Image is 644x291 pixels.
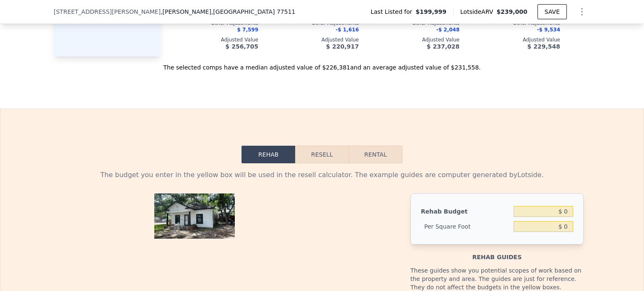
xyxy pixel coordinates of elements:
button: Show Options [574,3,590,20]
span: $ 229,548 [527,43,560,50]
span: , [GEOGRAPHIC_DATA] 77511 [211,8,296,15]
span: [STREET_ADDRESS][PERSON_NAME] [54,8,161,16]
span: $ 7,599 [237,27,258,33]
span: $ 237,028 [427,43,460,50]
span: $199,999 [415,8,447,16]
button: SAVE [538,4,567,19]
span: -$ 2,048 [436,27,460,33]
button: Rehab [241,146,295,163]
img: Property Photo 1 [154,193,235,239]
div: Rehab Budget [421,204,510,219]
button: Resell [295,146,348,163]
span: Lotside ARV [460,8,496,16]
span: $ 220,917 [326,43,359,50]
div: Per Square Foot [421,219,510,234]
div: Adjusted Value [372,36,460,43]
div: Rehab guides [410,245,584,261]
span: -$ 9,534 [537,27,560,33]
div: The selected comps have a median adjusted value of $226,381 and an average adjusted value of $231... [54,57,590,72]
span: -$ 1,616 [336,27,359,33]
span: $ 256,705 [226,43,258,50]
div: Adjusted Value [473,36,560,43]
span: $239,000 [496,8,527,15]
div: Adjusted Value [272,36,359,43]
button: Rental [349,146,402,163]
span: Last Listed for [371,8,415,16]
span: , [PERSON_NAME] [161,8,295,16]
div: Adjusted Value [171,36,258,43]
div: The budget you enter in the yellow box will be used in the resell calculator. The example guides ... [60,170,584,180]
